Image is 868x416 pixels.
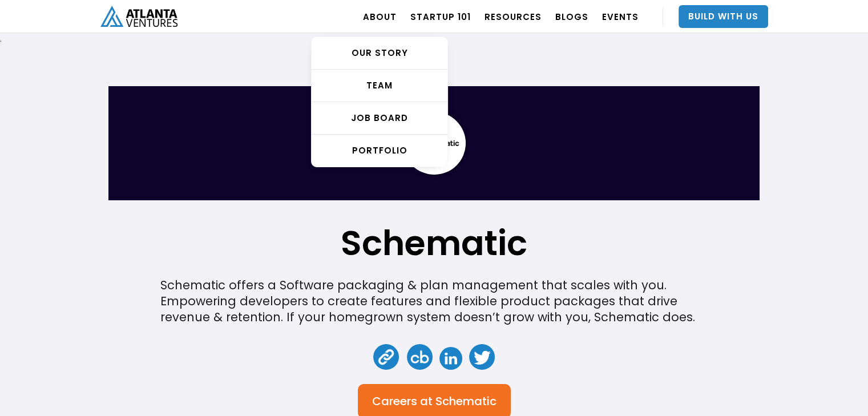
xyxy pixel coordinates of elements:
[555,1,588,33] a: BLOGS
[435,395,496,407] div: Schematic
[312,47,447,59] div: OUR STORY
[312,145,447,156] div: PORTFOLIO
[679,5,768,28] a: Build With Us
[312,135,447,167] a: PORTFOLIO
[372,395,433,407] div: Careers at
[485,1,542,33] a: RESOURCES
[410,1,471,33] a: Startup 101
[341,229,527,257] h1: Schematic
[312,112,447,124] div: Job Board
[602,1,639,33] a: EVENTS
[160,277,708,325] div: Schematic offers a Software packaging & plan management that scales with you. Empowering develope...
[312,70,447,102] a: TEAM
[363,1,397,33] a: ABOUT
[312,80,447,91] div: TEAM
[312,102,447,135] a: Job Board
[312,37,447,70] a: OUR STORY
